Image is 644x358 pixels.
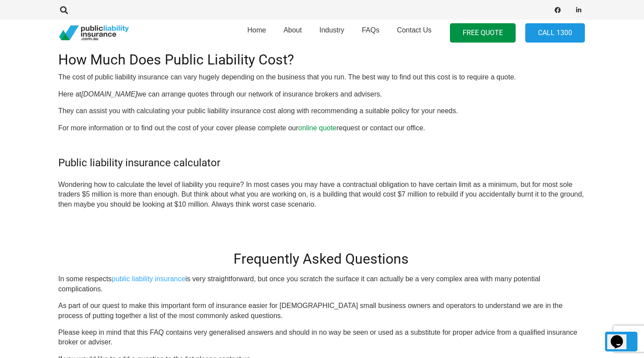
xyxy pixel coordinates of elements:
a: Industry [311,17,353,49]
a: Home [238,17,275,49]
h4: Public liability insurance calculator [58,146,584,169]
a: FREE QUOTE [450,23,516,43]
p: In some respects is very straightforward, but once you scratch the surface it can actually be a v... [58,274,584,294]
a: About [275,17,311,49]
span: Industry [319,26,344,34]
h2: Frequently Asked Questions [58,251,584,267]
p: For more information or to find out the cost of your cover please complete our request or contact... [58,123,584,133]
p: Please keep in mind that this FAQ contains very generalised answers and should in no way be seen ... [58,328,584,347]
i: [DOMAIN_NAME] [81,90,137,98]
a: Facebook [552,4,564,16]
a: pli_logotransparent [59,25,129,41]
a: LinkedIn [573,4,585,16]
span: Contact Us [397,26,432,34]
p: They can assist you with calculating your public liability insurance cost along with recommending... [58,106,584,116]
a: Contact Us [388,17,440,49]
span: Home [247,26,266,34]
a: Call 1300 [525,23,585,43]
a: Back to top [605,332,637,351]
a: public liability insurance [112,275,185,283]
p: Wondering how to calculate the level of liability you require? In most cases you may have a contr... [58,180,584,209]
a: FAQs [353,17,388,49]
a: online quote [298,124,336,132]
iframe: chat widget [607,323,635,349]
p: As part of our quest to make this important form of insurance easier for [DEMOGRAPHIC_DATA] small... [58,301,584,321]
p: Here at we can arrange quotes through our network of insurance brokers and advisers. [58,89,584,99]
span: About [283,26,302,34]
a: Search [55,6,73,14]
p: The cost of public liability insurance can vary hugely depending on the business that you run. Th... [58,72,584,82]
span: FAQs [362,26,379,34]
h2: How Much Does Public Liability Cost? [58,41,584,68]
